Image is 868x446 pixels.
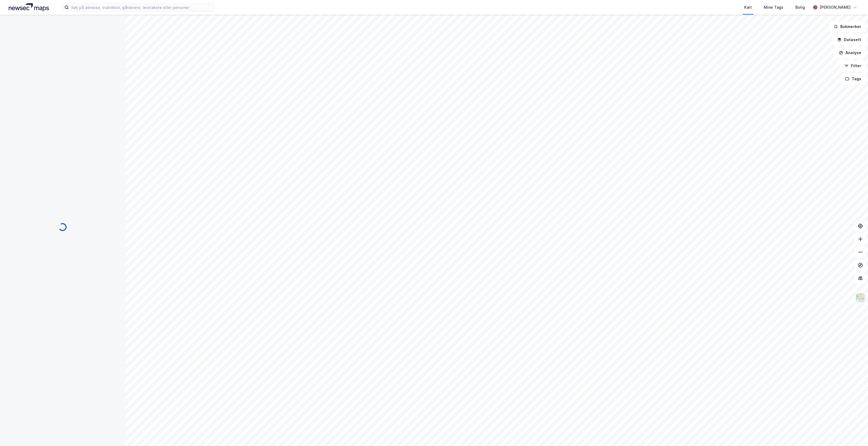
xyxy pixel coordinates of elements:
[841,73,866,84] button: Tags
[841,420,868,446] iframe: Chat Widget
[855,293,866,303] img: Z
[58,223,67,231] img: spinner.a6d8c91a73a9ac5275cf975e30b51cfb.svg
[834,47,866,58] button: Analyse
[795,4,805,11] div: Bolig
[69,3,214,11] input: Søk på adresse, matrikkel, gårdeiere, leietakere eller personer
[764,4,783,11] div: Mine Tags
[833,34,866,45] button: Datasett
[840,60,866,71] button: Filter
[9,3,49,11] img: logo.a4113a55bc3d86da70a041830d287a7e.svg
[820,4,851,11] div: [PERSON_NAME]
[744,4,752,11] div: Kart
[829,21,866,32] button: Bokmerker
